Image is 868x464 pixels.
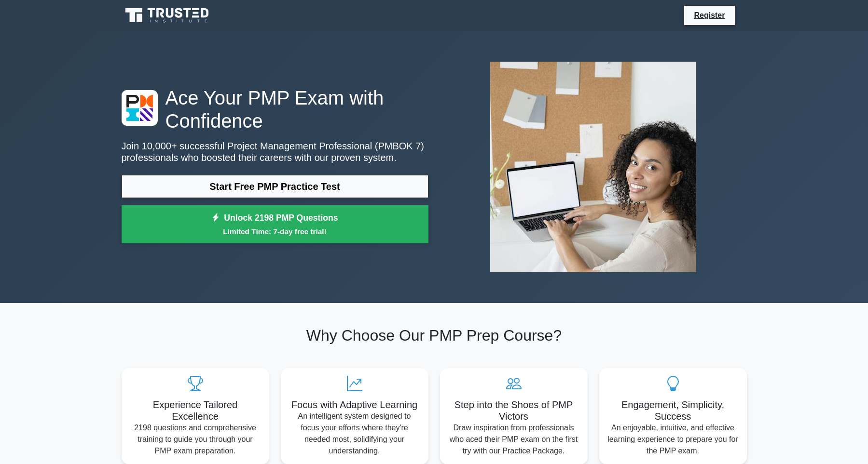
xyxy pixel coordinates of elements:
[122,205,428,244] a: Unlock 2198 PMP QuestionsLimited Time: 7-day free trial!
[607,399,739,422] h5: Engagement, Simplicity, Success
[122,140,428,163] p: Join 10,000+ successful Project Management Professional (PMBOK 7) professionals who boosted their...
[448,422,580,457] p: Draw inspiration from professionals who aced their PMP exam on the first try with our Practice Pa...
[129,422,262,457] p: 2198 questions and comprehensive training to guide you through your PMP exam preparation.
[289,399,421,411] h5: Focus with Adaptive Learning
[607,422,739,457] p: An enjoyable, intuitive, and effective learning experience to prepare you for the PMP exam.
[122,175,428,198] a: Start Free PMP Practice Test
[129,399,262,422] h5: Experience Tailored Excellence
[289,411,421,457] p: An intelligent system designed to focus your efforts where they're needed most, solidifying your ...
[122,86,428,133] h1: Ace Your PMP Exam with Confidence
[122,326,747,345] h2: Why Choose Our PMP Prep Course?
[134,226,416,237] small: Limited Time: 7-day free trial!
[688,9,730,21] a: Register
[448,399,580,422] h5: Step into the Shoes of PMP Victors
